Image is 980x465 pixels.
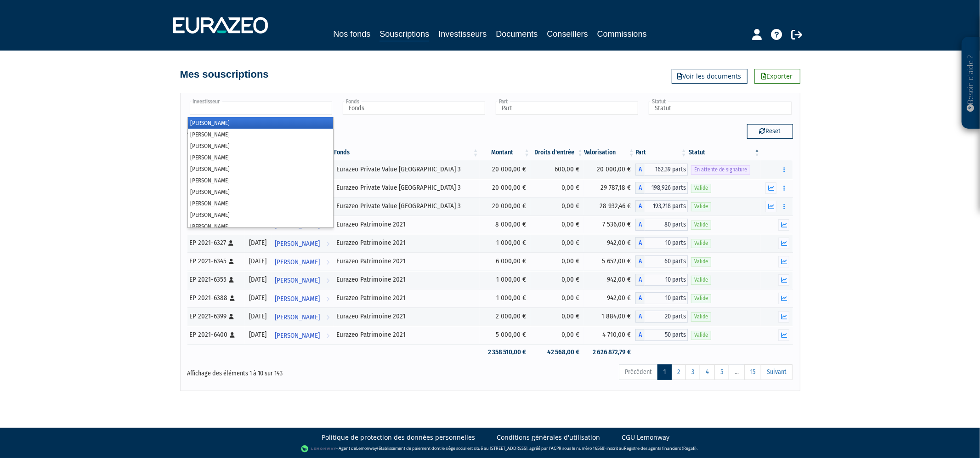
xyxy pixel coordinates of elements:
td: 0,00 € [531,215,584,234]
span: 50 parts [645,329,688,341]
li: [PERSON_NAME] [188,186,333,198]
div: EP 2021-6355 [190,275,242,284]
th: Statut : activer pour trier la colonne par ordre d&eacute;croissant [688,145,761,160]
td: 0,00 € [531,197,584,215]
img: 1732889491-logotype_eurazeo_blanc_rvb.png [173,17,268,34]
div: A - Eurazeo Patrimoine 2021 [635,292,688,304]
li: [PERSON_NAME] [188,152,333,163]
td: 20 000,00 € [480,160,531,179]
span: Valide [691,294,711,303]
th: Montant: activer pour trier la colonne par ordre croissant [480,145,531,160]
div: EP 2021-6388 [190,293,242,303]
a: Registre des agents financiers (Regafi) [624,445,697,451]
div: EP 2021-6327 [190,238,242,248]
i: [Français] Personne physique [229,259,234,264]
a: 2 [671,364,686,380]
div: EP 2021-6400 [190,330,242,340]
i: Voir l'investisseur [327,327,330,344]
th: Fonds: activer pour trier la colonne par ordre croissant [334,145,480,160]
div: EP 2021-6399 [190,312,242,321]
div: [DATE] [248,275,268,284]
div: A - Eurazeo Private Value Europe 3 [635,200,688,212]
span: A [635,200,645,212]
a: [PERSON_NAME] [272,252,334,271]
div: Eurazeo Private Value [GEOGRAPHIC_DATA] 3 [337,183,476,193]
a: Commissions [597,28,647,40]
div: Affichage des éléments 1 à 10 sur 143 [187,363,432,378]
a: Exporter [754,69,800,84]
span: Valide [691,221,711,229]
td: 1 000,00 € [480,271,531,289]
li: [PERSON_NAME] [188,163,333,175]
span: 80 parts [645,219,688,231]
div: Eurazeo Patrimoine 2021 [337,238,476,248]
span: Valide [691,239,711,248]
td: 7 536,00 € [584,215,635,234]
div: A - Eurazeo Patrimoine 2021 [635,219,688,231]
li: [PERSON_NAME] [188,209,333,221]
li: [PERSON_NAME] [188,175,333,186]
td: 1 000,00 € [480,234,531,252]
img: logo-lemonway.png [301,444,336,454]
div: [DATE] [248,293,268,303]
span: Valide [691,312,711,321]
a: Nos fonds [333,28,370,40]
td: 0,00 € [531,289,584,307]
i: [Français] Personne physique [229,240,234,246]
div: A - Eurazeo Private Value Europe 3 [635,182,688,194]
i: Voir l'investisseur [327,272,330,289]
div: A - Eurazeo Private Value Europe 3 [635,164,688,176]
span: En attente de signature [691,165,750,174]
div: [DATE] [248,238,268,248]
a: [PERSON_NAME] [272,289,334,307]
a: Conditions générales d'utilisation [497,433,600,442]
span: A [635,292,645,304]
span: [PERSON_NAME] [275,272,320,289]
i: Voir l'investisseur [327,290,330,307]
span: A [635,274,645,286]
div: A - Eurazeo Patrimoine 2021 [635,311,688,323]
a: Suivant [761,364,793,380]
td: 20 000,00 € [480,197,531,215]
span: A [635,311,645,323]
a: Documents [496,28,538,40]
td: 1 000,00 € [480,289,531,307]
span: Valide [691,257,711,266]
span: A [635,164,645,176]
span: 162,39 parts [645,164,688,176]
div: Eurazeo Private Value [GEOGRAPHIC_DATA] 3 [337,164,476,174]
a: [PERSON_NAME] [272,326,334,344]
td: 600,00 € [531,160,584,179]
td: 0,00 € [531,271,584,289]
div: Eurazeo Patrimoine 2021 [337,275,476,284]
h4: Mes souscriptions [180,69,269,80]
td: 4 710,00 € [584,326,635,344]
td: 0,00 € [531,252,584,271]
td: 42 568,00 € [531,344,584,360]
span: Valide [691,331,711,340]
td: 20 000,00 € [584,160,635,179]
li: [PERSON_NAME] [188,129,333,140]
span: A [635,219,645,231]
span: [PERSON_NAME] [275,309,320,326]
li: [PERSON_NAME] [188,140,333,152]
li: [PERSON_NAME] [188,198,333,209]
div: Eurazeo Patrimoine 2021 [337,312,476,321]
td: 2 358 510,00 € [480,344,531,360]
div: Eurazeo Patrimoine 2021 [337,220,476,229]
span: A [635,255,645,267]
a: 5 [714,364,729,380]
a: Conseillers [547,28,588,40]
div: [DATE] [248,330,268,340]
span: Valide [691,184,711,193]
th: Part: activer pour trier la colonne par ordre croissant [635,145,688,160]
span: 193,218 parts [645,200,688,212]
div: EP 2021-6345 [190,256,242,266]
a: 4 [700,364,715,380]
div: - Agent de (établissement de paiement dont le siège social est situé au [STREET_ADDRESS], agréé p... [9,444,971,454]
td: 942,00 € [584,234,635,252]
i: [Français] Personne physique [230,295,235,301]
td: 942,00 € [584,289,635,307]
span: A [635,237,645,249]
a: Voir les documents [672,69,748,84]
